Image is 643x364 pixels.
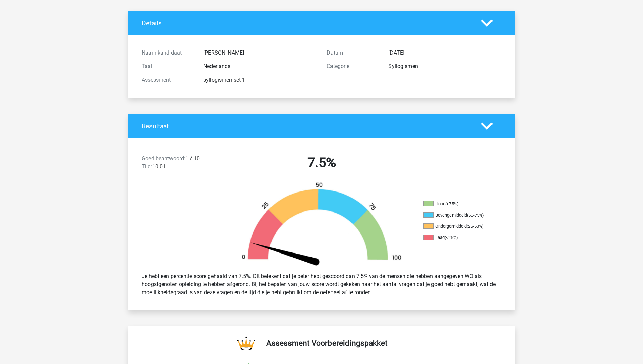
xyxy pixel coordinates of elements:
[142,155,185,162] span: Goed beantwoord:
[423,223,491,229] li: Ondergemiddeld
[142,163,152,170] span: Tijd:
[423,201,491,207] li: Hoog
[137,76,198,84] div: Assessment
[198,49,322,57] div: [PERSON_NAME]
[198,62,322,70] div: Nederlands
[142,19,471,27] h4: Details
[445,201,458,206] div: (>75%)
[467,213,484,218] div: (50-75%)
[322,62,383,70] div: Categorie
[137,269,507,299] div: Je hebt een percentielscore gehaald van 7.5%. Dit betekent dat je beter hebt gescoord dan 7.5% va...
[137,62,198,70] div: Taal
[142,122,471,130] h4: Resultaat
[137,49,198,57] div: Naam kandidaat
[423,235,491,241] li: Laag
[230,182,413,267] img: 8.66b8c27158b8.png
[445,235,458,240] div: (<25%)
[234,155,409,171] h2: 7.5%
[383,62,507,70] div: Syllogismen
[198,76,322,84] div: syllogismen set 1
[467,224,483,229] div: (25-50%)
[423,212,491,218] li: Bovengemiddeld
[322,49,383,57] div: Datum
[383,49,507,57] div: [DATE]
[137,155,229,174] div: 1 / 10 10:01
